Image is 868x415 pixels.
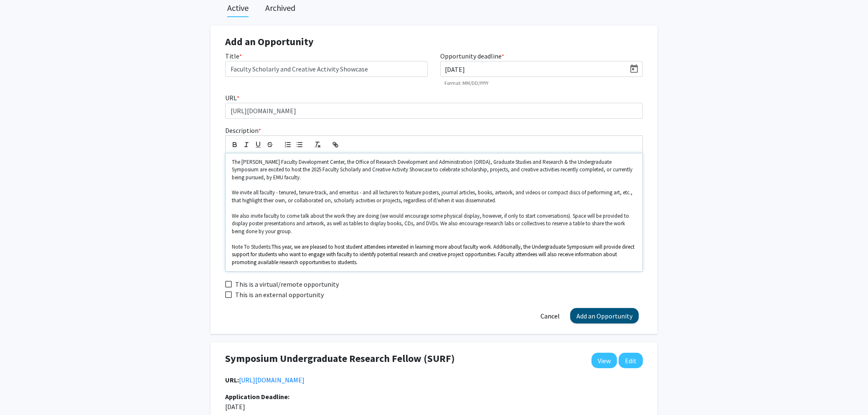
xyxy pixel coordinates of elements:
[591,353,617,368] a: View
[232,243,636,266] p: Note To Students:
[225,93,239,103] label: URL
[440,51,504,61] label: Opportunity deadline
[232,189,636,204] p: We invite all faculty - tenured, tenure-track, and emeritus - and all lecturers to feature poster...
[225,376,239,384] b: URL:
[265,3,295,13] h2: Archived
[232,243,636,266] span: This year, we are pleased to host student attendees interested in learning more about faculty wor...
[235,279,339,289] span: This is a virtual/remote opportunity
[232,158,636,181] p: The [PERSON_NAME] Faculty Development Center, the Office of Research Development and Administrati...
[225,51,242,61] label: Title
[225,125,261,135] label: Description
[232,212,636,235] p: We also invite faculty to come talk about the work they are doing (we would encourage some physic...
[6,377,36,409] iframe: Chat
[235,290,324,300] span: This is an external opportunity
[225,392,392,412] p: [DATE]
[444,80,488,86] mat-hint: Format: MM/DD/YYYY
[239,376,305,384] a: Opens in a new tab
[225,35,314,48] strong: Add an Opportunity
[227,3,249,13] h2: Active
[534,308,566,323] button: Cancel
[619,353,643,368] button: Edit
[570,308,639,323] button: Add an Opportunity
[225,353,455,365] h4: Symposium Undergraduate Research Fellow (SURF)
[225,392,289,401] b: Application Deadline:
[626,61,642,76] button: Open calendar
